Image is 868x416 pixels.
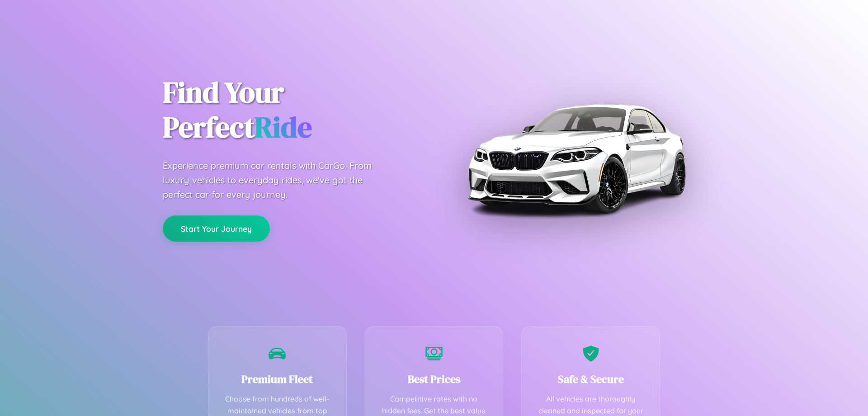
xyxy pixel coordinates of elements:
[163,215,270,242] button: Start Your Journey
[222,372,333,387] h3: Premium Fleet
[535,372,646,387] h3: Safe & Secure
[379,372,490,387] h3: Best Prices
[255,107,312,147] span: Ride
[463,45,689,272] img: Premium BMW car rental vehicle
[163,75,420,145] h1: Find Your Perfect
[163,158,389,202] p: Experience premium car rentals with CarGo. From luxury vehicles to everyday rides, we've got the ...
